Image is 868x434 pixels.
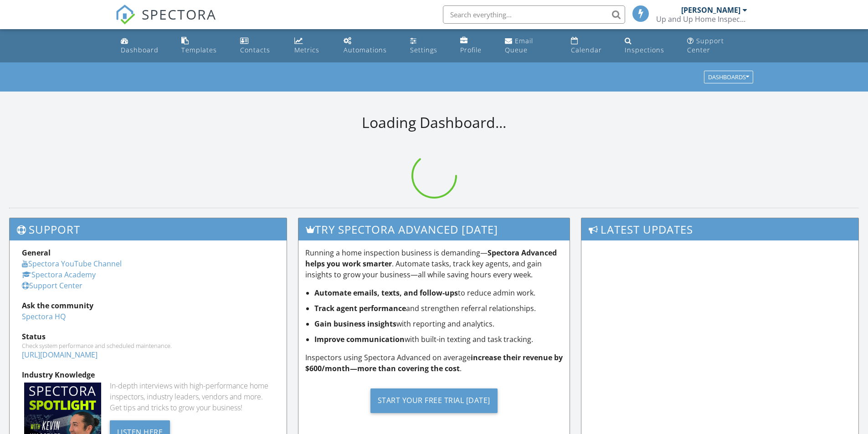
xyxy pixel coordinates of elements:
[298,218,570,240] h3: Try spectora advanced [DATE]
[501,33,560,59] a: Email Queue
[344,46,387,54] div: Automations
[22,281,82,291] a: Support Center
[10,218,287,240] h3: Support
[708,74,749,81] div: Dashboards
[110,380,274,413] div: In-depth interviews with high-performance home inspectors, industry leaders, vendors and more. Ge...
[22,311,66,322] a: Spectora HQ
[410,46,437,54] div: Settings
[115,5,135,25] img: The Best Home Inspection Software - Spectora
[625,46,664,54] div: Inspections
[22,331,274,342] div: Status
[656,15,747,24] div: Up and Up Home Inspections
[567,33,614,59] a: Calendar
[22,369,274,380] div: Industry Knowledge
[314,303,563,314] li: and strengthen referral relationships.
[314,318,563,329] li: with reporting and analytics.
[314,334,405,344] strong: Improve communication
[22,350,98,360] a: [URL][DOMAIN_NAME]
[305,352,563,373] strong: increase their revenue by $600/month—more than covering the cost
[117,33,171,59] a: Dashboard
[22,300,274,311] div: Ask the community
[305,247,563,280] p: Running a home inspection business is demanding— . Automate tasks, track key agents, and gain ins...
[22,248,51,258] strong: General
[314,303,406,313] strong: Track agent performance
[236,33,283,59] a: Contacts
[181,46,217,54] div: Templates
[294,46,319,54] div: Metrics
[460,46,482,54] div: Profile
[581,218,858,240] h3: Latest Updates
[115,12,216,31] a: SPECTORA
[621,33,676,59] a: Inspections
[370,388,498,413] div: Start Your Free Trial [DATE]
[340,33,399,59] a: Automations (Basic)
[22,259,122,269] a: Spectora YouTube Channel
[22,342,274,349] div: Check system performance and scheduled maintenance.
[291,33,333,59] a: Metrics
[704,71,753,84] button: Dashboards
[443,5,625,24] input: Search everything...
[22,270,96,280] a: Spectora Academy
[142,5,216,24] span: SPECTORA
[314,288,458,298] strong: Automate emails, texts, and follow-ups
[314,334,563,345] li: with built-in texting and task tracking.
[571,46,602,54] div: Calendar
[406,33,449,59] a: Settings
[681,5,740,15] div: [PERSON_NAME]
[305,381,563,420] a: Start Your Free Trial [DATE]
[121,46,159,54] div: Dashboard
[314,319,396,329] strong: Gain business insights
[305,352,563,374] p: Inspectors using Spectora Advanced on average .
[314,287,563,298] li: to reduce admin work.
[687,36,724,54] div: Support Center
[505,36,533,54] div: Email Queue
[240,46,270,54] div: Contacts
[178,33,229,59] a: Templates
[305,248,557,269] strong: Spectora Advanced helps you work smarter
[683,33,751,59] a: Support Center
[457,33,494,59] a: Company Profile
